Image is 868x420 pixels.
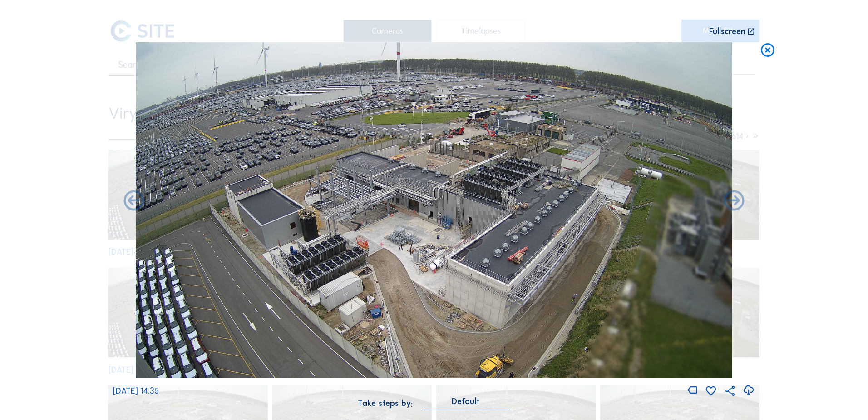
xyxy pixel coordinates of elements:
div: Fullscreen [709,27,745,36]
img: Image [136,42,732,378]
i: Back [722,189,746,214]
span: [DATE] 14:35 [113,386,159,396]
div: Take steps by: [358,399,413,407]
i: Forward [122,189,146,214]
div: Default [452,397,480,405]
div: Default [422,397,510,410]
